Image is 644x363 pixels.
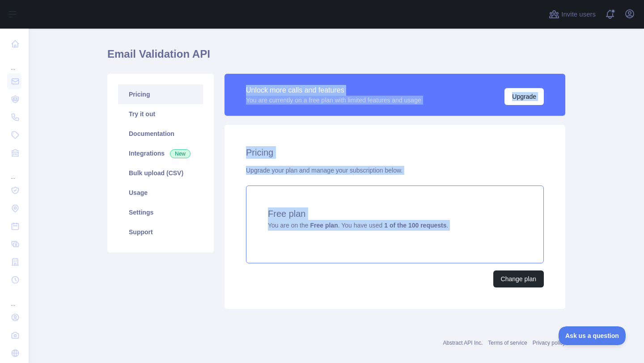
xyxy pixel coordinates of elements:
[246,85,421,96] div: Unlock more calls and features
[7,290,21,308] div: ...
[547,7,597,21] button: Invite users
[118,222,203,242] a: Support
[118,104,203,124] a: Try it out
[118,163,203,183] a: Bulk upload (CSV)
[118,144,203,163] a: Integrations New
[443,340,483,346] a: Abstract API Inc.
[246,166,544,175] div: Upgrade your plan and manage your subscription below.
[118,183,203,203] a: Usage
[246,96,421,105] div: You are currently on a free plan with limited features and usage
[310,222,338,229] strong: Free plan
[268,222,448,229] span: You are on the . You have used .
[561,9,596,20] span: Invite users
[533,340,565,346] a: Privacy policy
[384,222,446,229] strong: 1 of the 100 requests
[118,203,203,222] a: Settings
[7,163,21,181] div: ...
[246,146,544,159] h2: Pricing
[488,340,527,346] a: Terms of service
[7,54,21,72] div: ...
[559,326,626,345] iframe: Toggle Customer Support
[493,270,544,287] button: Change plan
[107,47,565,68] h1: Email Validation API
[504,88,544,105] button: Upgrade
[170,149,191,158] span: New
[118,84,203,104] a: Pricing
[268,207,522,220] h4: Free plan
[118,124,203,144] a: Documentation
